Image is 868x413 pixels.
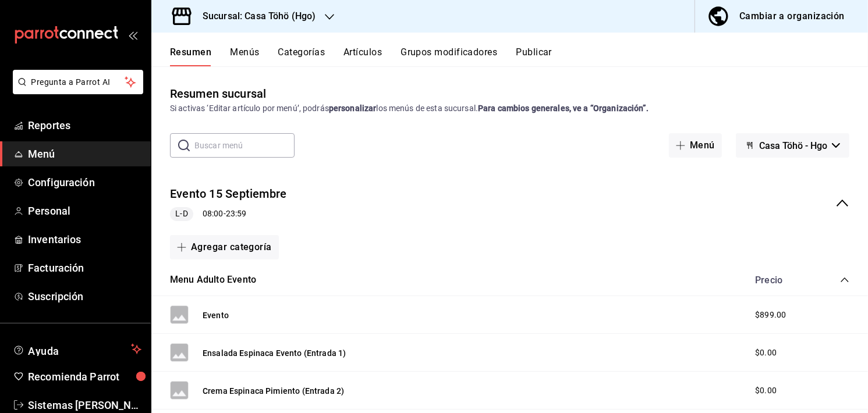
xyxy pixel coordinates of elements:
[203,385,344,397] button: Crema Espinaca Pimiento (Entrada 2)
[329,104,377,113] strong: personalizar
[170,273,256,287] button: Menu Adulto Evento
[478,104,649,113] strong: Para cambios generales, ve a “Organización”.
[170,47,868,66] div: navigation tabs
[755,347,777,359] span: $0.00
[28,203,141,219] span: Personal
[193,9,316,23] h3: Sucursal: Casa Töhö (Hgo)
[203,347,346,359] button: Ensalada Espinaca Evento (Entrada 1)
[13,70,143,94] button: Pregunta a Parrot AI
[840,275,849,284] button: collapse-category-row
[278,47,325,66] button: Categorías
[343,47,382,66] button: Artículos
[28,175,141,190] span: Configuración
[31,76,125,88] span: Pregunta a Parrot AI
[669,133,722,158] button: Menú
[736,133,849,158] button: Casa Töhö - Hgo
[170,102,849,115] div: Si activas ‘Editar artículo por menú’, podrás los menús de esta sucursal.
[759,140,827,151] span: Casa Töhö - Hgo
[170,85,266,102] div: Resumen sucursal
[516,47,552,66] button: Publicar
[28,342,126,356] span: Ayuda
[128,30,137,40] button: open_drawer_menu
[171,208,192,220] span: L-D
[28,369,141,384] span: Recomienda Parrot
[743,275,818,286] div: Precio
[230,47,259,66] button: Menús
[28,260,141,276] span: Facturación
[28,232,141,247] span: Inventarios
[28,397,141,413] span: Sistemas [PERSON_NAME]
[203,309,229,321] button: Evento
[170,207,286,221] div: 08:00 - 23:59
[401,47,497,66] button: Grupos modificadores
[739,8,845,24] div: Cambiar a organización
[151,176,868,230] div: collapse-menu-row
[28,146,141,162] span: Menú
[755,384,777,397] span: $0.00
[170,235,279,259] button: Agregar categoría
[8,84,143,97] a: Pregunta a Parrot AI
[28,289,141,304] span: Suscripción
[755,309,786,321] span: $899.00
[194,134,295,157] input: Buscar menú
[170,186,286,202] button: Evento 15 Septiembre
[28,118,141,133] span: Reportes
[170,47,211,66] button: Resumen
